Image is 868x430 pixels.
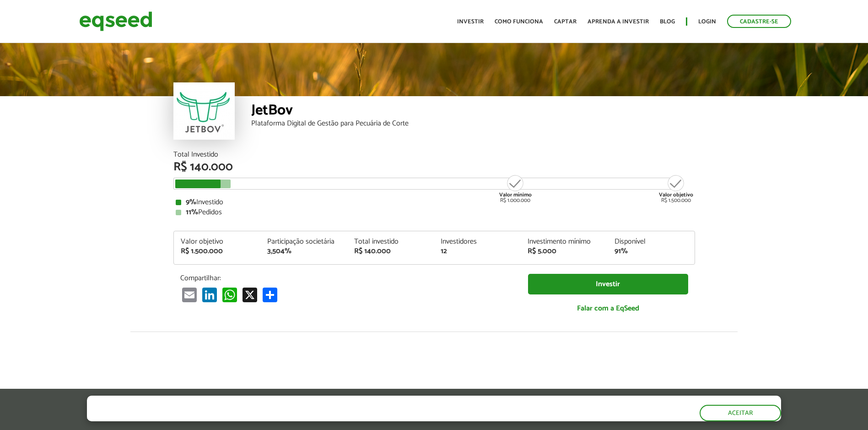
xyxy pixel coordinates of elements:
a: Investir [457,19,484,25]
a: Email [180,287,199,302]
a: Falar com a EqSeed [528,299,688,318]
a: LinkedIn [200,287,219,302]
p: Compartilhar: [180,274,514,283]
a: Investir [528,274,688,294]
div: Valor objetivo [181,238,254,245]
a: política de privacidade e de cookies [208,413,313,421]
a: WhatsApp [221,287,239,302]
strong: 9% [186,196,196,208]
a: Como funciona [495,19,543,25]
div: Disponível [615,238,688,245]
strong: Valor mínimo [499,191,532,199]
strong: 11% [186,206,198,218]
a: Aprenda a investir [588,19,649,25]
div: 91% [615,248,688,255]
a: X [241,287,259,302]
div: Pedidos [176,209,693,216]
strong: Valor objetivo [659,191,693,199]
div: Investidores [441,238,514,245]
div: Participação societária [267,238,340,245]
div: Plataforma Digital de Gestão para Pecuária de Corte [251,120,695,127]
div: Total investido [354,238,427,245]
a: Captar [554,19,577,25]
img: EqSeed [79,9,152,33]
div: 12 [441,248,514,255]
a: Compartilhar [261,287,279,302]
p: Ao clicar em "aceitar", você aceita nossa . [87,412,418,421]
a: Cadastre-se [727,15,791,28]
a: Blog [660,19,675,25]
h5: O site da EqSeed utiliza cookies para melhorar sua navegação. [87,396,418,410]
div: Investimento mínimo [528,238,601,245]
a: Login [698,19,716,25]
div: R$ 1.500.000 [181,248,254,255]
div: JetBov [251,103,695,120]
div: R$ 1.000.000 [498,174,533,203]
div: 3,504% [267,248,340,255]
div: Total Investido [173,151,695,158]
div: R$ 5.000 [528,248,601,255]
div: R$ 140.000 [173,161,695,173]
div: Investido [176,199,693,206]
div: R$ 140.000 [354,248,427,255]
div: R$ 1.500.000 [659,174,693,203]
button: Aceitar [700,405,781,421]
